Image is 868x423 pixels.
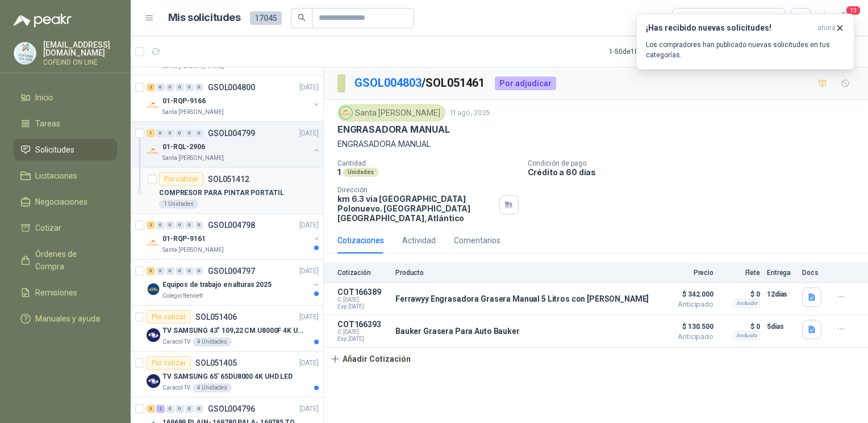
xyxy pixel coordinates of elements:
[299,404,319,414] p: [DATE]
[176,129,184,137] div: 0
[147,236,160,250] img: Company Logo
[299,128,319,139] p: [DATE]
[337,104,445,121] div: Santa [PERSON_NAME]
[14,308,117,329] a: Manuales y ayuda
[337,329,389,336] span: C: [DATE]
[35,117,60,130] span: Tareas
[162,108,224,117] p: Santa [PERSON_NAME]
[195,221,203,229] div: 0
[337,167,341,177] p: 1
[162,337,190,346] p: Caracol TV
[131,352,323,397] a: Por cotizarSOL051405[DATE] Company LogoTV SAMSUNG 65' 65DU8000 4K UHD LEDCaracol TV4 Unidades
[147,328,160,342] img: Company Logo
[147,310,191,324] div: Por cotizar
[147,83,155,91] div: 2
[147,374,160,388] img: Company Logo
[14,243,117,277] a: Órdenes de Compra
[176,405,184,413] div: 0
[159,172,203,186] div: Por cotizar
[162,291,203,301] p: Colegio Bennett
[337,297,389,303] span: C: [DATE]
[14,282,117,303] a: Remisiones
[720,320,760,333] p: $ 0
[250,11,282,25] span: 17045
[337,138,854,150] p: ENGRASADORA MANUAL
[162,246,224,255] p: Santa [PERSON_NAME]
[195,83,203,91] div: 0
[14,43,36,64] img: Company Logo
[195,405,203,413] div: 0
[35,196,87,208] span: Negociaciones
[657,333,713,340] span: Anticipado
[162,154,224,163] p: Santa [PERSON_NAME]
[166,83,174,91] div: 0
[147,405,155,413] div: 3
[35,222,61,234] span: Cotizar
[162,383,190,392] p: Caracol TV
[166,221,174,229] div: 0
[299,82,319,93] p: [DATE]
[131,168,323,214] a: Por cotizarSOL051412COMPRESOR PARA PINTAR PORTATIL1 Unidades
[156,83,165,91] div: 0
[147,126,321,163] a: 1 0 0 0 0 0 GSOL004799[DATE] Company Logo01-RQL-2906Santa [PERSON_NAME]
[657,287,713,301] span: $ 342.000
[168,10,241,26] h1: Mis solicitudes
[147,129,155,137] div: 1
[337,336,389,342] span: Exp: [DATE]
[337,303,389,310] span: Exp: [DATE]
[14,87,117,108] a: Inicio
[185,267,194,275] div: 0
[679,12,703,24] div: Todas
[450,108,490,119] p: 11 ago, 2025
[166,267,174,275] div: 0
[767,320,795,333] p: 5 días
[156,221,165,229] div: 0
[720,269,760,277] p: Flete
[337,287,389,297] p: COT166389
[147,267,155,275] div: 3
[147,218,321,255] a: 2 0 0 0 0 0 GSOL004798[DATE] Company Logo01-RQP-9161Santa [PERSON_NAME]
[299,220,319,231] p: [DATE]
[337,124,450,136] p: ENGRASADORA MANUAL
[156,405,165,413] div: 2
[298,14,306,22] span: search
[185,129,194,137] div: 0
[208,405,255,413] p: GSOL004796
[657,301,713,308] span: Anticipado
[337,269,389,277] p: Cotización
[131,306,323,352] a: Por cotizarSOL051406[DATE] Company LogoTV SAMSUNG 43" 109,22 CM U8000F 4K UHDCaracol TV4 Unidades
[733,299,760,308] div: Incluido
[147,145,160,158] img: Company Logo
[337,186,495,194] p: Dirección
[147,81,321,117] a: 2 0 0 0 0 0 GSOL004800[DATE] Company Logo01-RQP-9166Santa [PERSON_NAME]
[495,77,556,90] div: Por adjudicar
[176,83,184,91] div: 0
[162,142,205,153] p: 01-RQL-2906
[395,294,649,303] p: Ferrawyy Engrasadora Grasera Manual 5 Litros con [PERSON_NAME]
[802,269,825,277] p: Docs
[817,23,836,33] span: ahora
[845,5,861,16] span: 13
[176,221,184,229] div: 0
[166,405,174,413] div: 0
[35,248,106,273] span: Órdenes de Compra
[337,320,389,329] p: COT166393
[14,217,117,239] a: Cotizar
[343,168,378,177] div: Unidades
[43,59,117,66] p: COFEIND ON LINE
[14,165,117,187] a: Licitaciones
[185,405,194,413] div: 0
[528,167,864,177] p: Crédito a 60 días
[147,264,321,301] a: 3 0 0 0 0 0 GSOL004797[DATE] Company LogoEquipos de trabajo en alturas 2025Colegio Bennett
[147,356,191,370] div: Por cotizar
[147,282,160,296] img: Company Logo
[166,129,174,137] div: 0
[767,287,795,301] p: 12 días
[646,23,813,33] h3: ¡Has recibido nuevas solicitudes!
[340,107,352,119] img: Company Logo
[733,331,760,340] div: Incluido
[156,129,165,137] div: 0
[147,99,160,112] img: Company Logo
[195,359,237,367] p: SOL051405
[156,267,165,275] div: 0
